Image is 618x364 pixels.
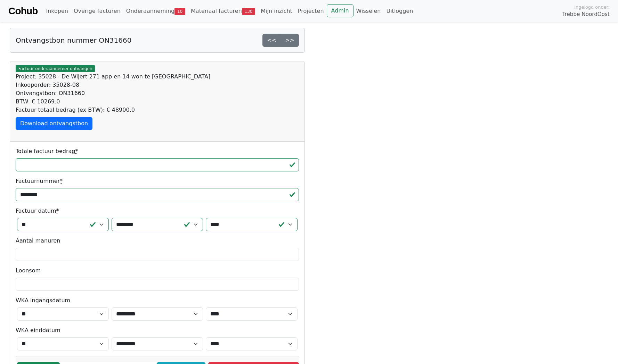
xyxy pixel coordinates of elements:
[383,4,416,18] a: Uitloggen
[56,208,59,214] abbr: required
[123,4,188,18] a: Onderaanneming10
[574,4,610,10] span: Ingelogd onder:
[16,296,70,305] label: WKA ingangsdatum
[16,36,131,44] h5: Ontvangstbon nummer ON31660
[16,147,78,155] label: Totale factuur bedrag
[174,8,185,15] span: 10
[16,207,59,215] label: Factuur datum
[16,177,63,185] label: Factuurnummer
[8,3,38,19] a: Cohub
[262,34,281,47] a: <<
[16,266,41,275] label: Loonsom
[16,237,60,245] label: Aantal manuren
[242,8,255,15] span: 130
[353,4,384,18] a: Wisselen
[16,106,299,114] div: Factuur totaal bedrag (ex BTW): € 48900.0
[43,4,71,18] a: Inkopen
[295,4,327,18] a: Projecten
[258,4,295,18] a: Mijn inzicht
[71,4,123,18] a: Overige facturen
[16,81,299,89] div: Inkooporder: 35028-08
[60,178,63,184] abbr: required
[280,34,299,47] a: >>
[327,4,353,17] a: Admin
[16,65,95,72] span: Factuur onderaannemer ontvangen
[16,326,60,335] label: WKA einddatum
[16,73,299,81] div: Project: 35028 - De Wijert 271 app en 14 won te [GEOGRAPHIC_DATA]
[75,148,78,154] abbr: required
[562,10,610,18] span: Trebbe NoordOost
[16,117,92,130] a: Download ontvangstbon
[16,98,299,106] div: BTW: € 10269.0
[188,4,258,18] a: Materiaal facturen130
[16,89,299,98] div: Ontvangstbon: ON31660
